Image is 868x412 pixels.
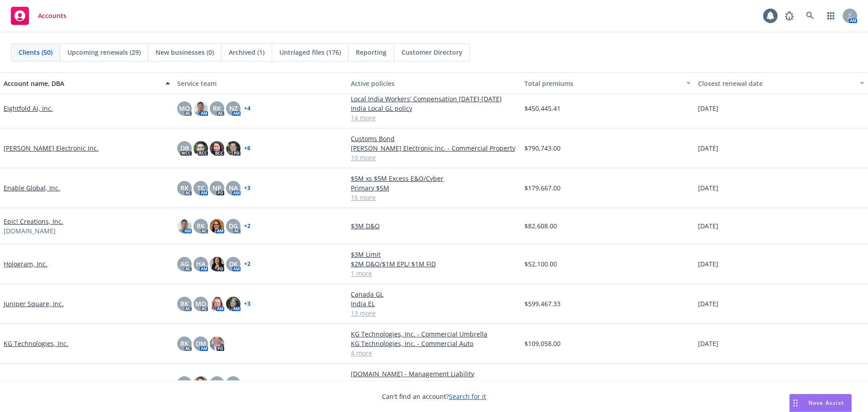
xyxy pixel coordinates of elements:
[229,183,238,193] span: NA
[351,250,517,259] a: $3M Limit
[195,299,206,308] span: MQ
[196,339,206,348] span: DM
[351,348,517,358] a: 4 more
[351,339,517,348] a: KG Technologies, Inc. - Commercial Auto
[698,221,718,231] span: [DATE]
[401,47,462,57] span: Customer Directory
[698,104,718,113] span: [DATE]
[351,143,517,153] a: [PERSON_NAME] Electronic Inc. - Commercial Property
[4,217,63,226] a: Epic! Creations, Inc.
[698,143,718,153] span: [DATE]
[67,47,141,57] span: Upcoming renewals (29)
[226,141,241,156] img: photo
[210,219,224,233] img: photo
[180,339,189,348] span: RK
[351,221,517,231] a: $3M D&O
[524,183,561,193] span: $179,667.00
[229,47,264,57] span: Archived (1)
[174,72,347,94] button: Service team
[356,47,387,57] span: Reporting
[382,392,486,401] span: Can't find an account?
[197,183,205,193] span: TC
[229,221,238,231] span: DG
[279,47,341,57] span: Untriaged files (176)
[244,261,250,267] a: + 2
[213,104,221,113] span: RK
[193,141,208,156] img: photo
[156,47,214,57] span: New businesses (0)
[524,221,557,231] span: $82,608.00
[521,72,694,94] button: Total premiums
[351,134,517,143] a: Customs Bond
[698,183,718,193] span: [DATE]
[244,146,250,151] a: + 6
[177,79,344,88] div: Service team
[4,299,64,308] a: Juniper Square, Inc.
[524,339,561,348] span: $109,058.00
[351,269,517,278] a: 1 more
[38,12,66,19] span: Accounts
[524,259,557,269] span: $52,100.00
[212,183,222,193] span: NP
[351,329,517,339] a: KG Technologies, Inc. - Commercial Umbrella
[698,299,718,308] span: [DATE]
[4,183,60,193] a: Enable Global, Inc.
[822,7,840,25] a: Switch app
[347,72,521,94] button: Active policies
[180,299,189,308] span: RK
[698,259,718,269] span: [DATE]
[180,183,189,193] span: RK
[196,259,205,269] span: HA
[698,339,718,348] span: [DATE]
[351,289,517,299] a: Canada GL
[351,174,517,183] a: $5M xs $5M Excess E&O/Cyber
[244,223,250,229] a: + 2
[4,379,56,388] a: [DOMAIN_NAME]
[351,113,517,123] a: 14 more
[351,299,517,308] a: India EL
[524,79,681,88] div: Total premiums
[193,101,208,116] img: photo
[4,339,68,348] a: KG Technologies, Inc.
[524,104,561,113] span: $450,445.41
[449,392,486,401] a: Search for it
[790,394,801,412] div: Drag to move
[229,104,238,113] span: NZ
[193,376,208,391] img: photo
[210,297,224,311] img: photo
[179,104,190,113] span: MQ
[789,394,852,412] button: Nova Assist
[4,79,160,88] div: Account name, DBA
[780,7,798,25] a: Report a Bug
[808,399,844,407] span: Nova Assist
[19,47,52,57] span: Clients (50)
[4,143,99,153] a: [PERSON_NAME] Electronic Inc.
[197,221,205,231] span: RK
[4,104,53,113] a: Eightfold AI, Inc.
[244,106,250,111] a: + 4
[244,301,250,307] a: + 3
[524,379,561,388] span: $225,539.00
[210,257,224,271] img: photo
[177,219,192,233] img: photo
[351,259,517,269] a: $2M D&O/$1M EPL/ $1M FID
[180,143,189,153] span: DB
[244,185,250,191] a: + 3
[179,379,190,388] span: DM
[4,226,56,236] span: [DOMAIN_NAME]
[698,379,718,388] span: [DATE]
[694,72,868,94] button: Closest renewal date
[213,379,221,388] span: TL
[351,104,517,113] a: India Local GL policy
[226,297,241,311] img: photo
[210,141,224,156] img: photo
[524,299,561,308] span: $599,467.33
